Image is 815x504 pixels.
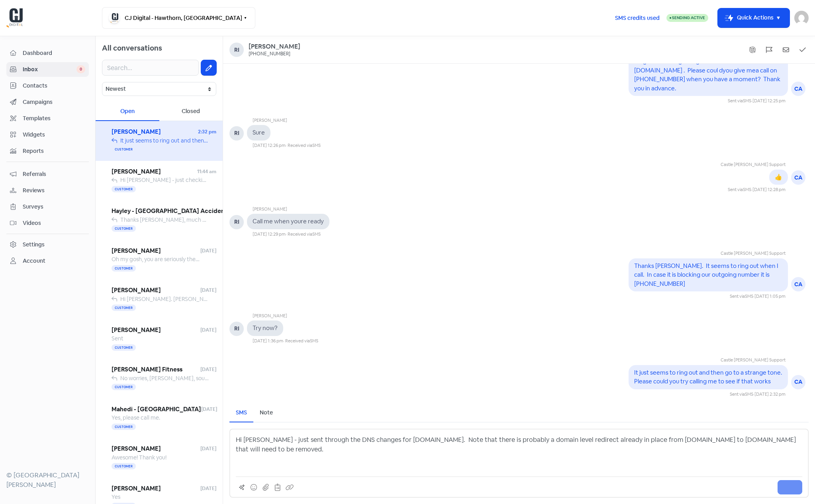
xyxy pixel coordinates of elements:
[23,82,85,90] span: Contacts
[743,98,751,104] span: SMS
[745,391,753,397] span: SMS
[23,49,85,57] span: Dashboard
[23,170,85,178] span: Referrals
[229,126,244,141] div: RI
[23,240,45,249] div: Settings
[112,414,160,421] span: Yes, please call me.
[112,405,201,414] span: Mahedi - [GEOGRAPHIC_DATA]
[743,187,751,192] span: SMS
[23,65,76,74] span: Inbox
[229,215,244,229] div: RI
[96,102,159,121] div: Open
[236,435,802,454] p: Hi [PERSON_NAME] - just sent through the DNS changes for [DOMAIN_NAME]. Note that there is probab...
[718,8,790,27] button: Quick Actions
[159,102,223,121] div: Closed
[120,375,266,382] span: No worries, [PERSON_NAME], sounds good. Thanks mate.
[6,144,89,158] a: Reports
[253,142,286,149] div: [DATE] 12:26 pm
[666,13,708,23] a: Sending Active
[23,98,85,106] span: Campaigns
[120,176,448,184] span: Hi [PERSON_NAME] - just checking in to see if you had had any luck tracing a spreadsheet of produ...
[6,62,89,77] a: Inbox 0
[6,254,89,268] a: Account
[746,44,758,56] button: Show system messages
[102,60,199,76] input: Search...
[730,391,754,397] span: Sent via ·
[6,199,89,214] a: Surveys
[229,322,244,336] div: RI
[652,250,786,258] div: Castle [PERSON_NAME] Support
[253,231,286,238] div: [DATE] 12:29 pm
[754,293,786,300] div: [DATE] 1:05 pm
[198,128,216,135] span: 2:32 pm
[23,203,85,211] span: Surveys
[112,424,136,430] span: Customer
[112,246,200,256] span: [PERSON_NAME]
[23,219,85,227] span: Videos
[728,98,752,104] span: Sent via ·
[112,335,123,342] span: Sent
[112,493,120,500] span: Yes
[112,454,167,461] span: Awesome! Thank you!
[120,137,387,144] span: It just seems to ring out and then go to a strange tone. Please could you try calling me to see i...
[775,173,782,181] pre: 👍
[112,127,198,137] span: [PERSON_NAME]
[312,231,321,237] span: SMS
[763,44,775,56] button: Flag conversation
[286,142,321,149] div: · Received via
[112,265,136,272] span: Customer
[112,365,200,374] span: [PERSON_NAME] Fitness
[112,286,200,295] span: [PERSON_NAME]
[76,65,85,73] span: 0
[780,44,792,56] button: Mark as unread
[634,21,782,92] pre: Hi [PERSON_NAME] My name is [PERSON_NAME]'ve been given your nunber by [PERSON_NAME] and [PERSON_...
[6,183,89,198] a: Reviews
[112,256,447,263] span: Oh my gosh, you are seriously the best!!! Thank you so, so much for helping me with this. You don...
[102,43,162,53] span: All conversations
[23,257,45,265] div: Account
[652,357,786,365] div: Castle [PERSON_NAME] Support
[200,445,216,452] span: [DATE]
[201,406,217,413] span: [DATE]
[112,225,136,232] span: Customer
[752,186,786,193] div: [DATE] 12:28 pm
[752,98,786,104] div: [DATE] 12:25 pm
[794,11,809,25] img: User
[200,247,216,254] span: [DATE]
[112,207,247,216] span: Hayley - [GEOGRAPHIC_DATA] Accident Repair
[112,463,136,469] span: Customer
[634,262,780,287] pre: Thanks [PERSON_NAME]. It seems to ring out when I call. In case it is blocking our outgoing numbe...
[229,43,244,57] div: Ri
[721,161,786,170] div: Castle [PERSON_NAME] Support
[6,46,89,61] a: Dashboard
[253,338,283,344] div: [DATE] 1:36 pm
[102,7,255,29] button: CJ Digital - Hawthorn, [GEOGRAPHIC_DATA]
[112,146,136,152] span: Customer
[253,324,278,332] pre: Try now?
[310,338,318,344] span: SMS
[23,131,85,139] span: Widgets
[797,44,809,56] button: Mark as closed
[200,485,216,492] span: [DATE]
[791,277,805,291] div: CA
[23,114,85,123] span: Templates
[112,444,200,453] span: [PERSON_NAME]
[615,14,660,22] span: SMS credits used
[112,186,136,192] span: Customer
[200,366,216,373] span: [DATE]
[608,13,666,21] a: SMS credits used
[791,375,805,389] div: CA
[6,127,89,142] a: Widgets
[6,111,89,126] a: Templates
[197,168,216,175] span: 11:44 am
[249,51,290,57] div: [PHONE_NUMBER]
[286,231,321,238] div: · Received via
[728,187,752,192] span: Sent via ·
[253,313,318,321] div: [PERSON_NAME]
[200,287,216,294] span: [DATE]
[6,471,89,490] div: © [GEOGRAPHIC_DATA][PERSON_NAME]
[634,369,785,385] pre: It just seems to ring out and then go to a strange tone. Please could you try calling me to see i...
[112,484,200,493] span: [PERSON_NAME]
[23,147,85,155] span: Reports
[754,391,786,398] div: [DATE] 2:32 pm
